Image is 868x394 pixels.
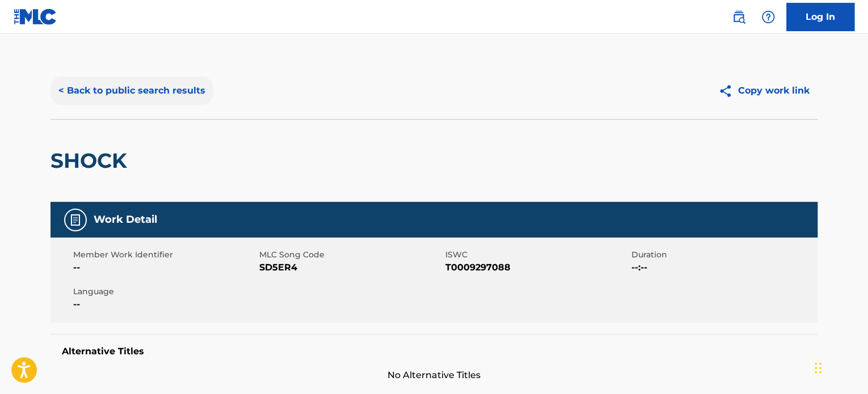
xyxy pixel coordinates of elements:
[445,249,629,261] span: ISWC
[94,213,157,226] h5: Work Detail
[14,9,57,25] img: MLC Logo
[62,346,806,357] h5: Alternative Titles
[631,249,815,261] span: Duration
[727,6,750,28] a: Public Search
[631,261,815,274] span: --:--
[710,77,818,105] button: Copy work link
[69,213,82,227] img: Work Detail
[73,249,256,261] span: Member Work Identifier
[73,286,256,298] span: Language
[50,77,213,105] button: < Back to public search results
[50,368,818,382] span: No Alternative Titles
[761,10,775,24] img: help
[259,261,443,274] span: SD5ER4
[718,84,738,98] img: Copy work link
[259,249,443,261] span: MLC Song Code
[815,351,821,385] div: Drag
[757,6,779,28] div: Help
[811,340,868,394] iframe: Chat Widget
[50,148,133,173] h2: SHOCK
[786,3,854,31] a: Log In
[445,261,629,274] span: T0009297088
[73,261,256,274] span: --
[732,10,745,24] img: search
[73,298,256,311] span: --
